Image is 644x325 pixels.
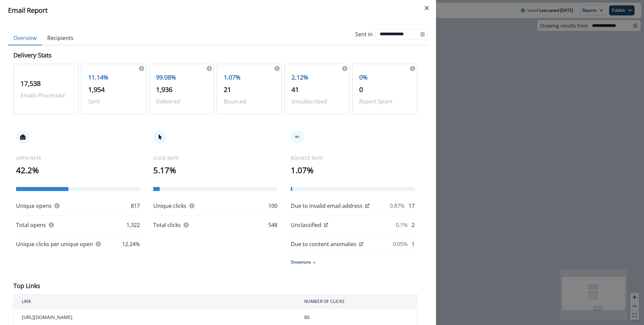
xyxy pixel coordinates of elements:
[13,281,40,290] p: Top Links
[156,85,172,94] span: 1,936
[16,202,52,210] p: Unique opens
[224,97,275,105] p: Bounced
[16,221,46,229] p: Total opens
[8,5,428,15] div: Email Report
[153,221,181,229] p: Total clicks
[359,97,410,105] p: Report Spam
[291,73,342,82] p: 2.12%
[421,3,432,13] button: Close
[13,51,52,60] p: Delivery Stats
[156,97,207,105] p: Delivered
[268,221,277,229] p: 548
[224,73,275,82] p: 1.07%
[396,221,408,229] p: 0.1%
[291,259,311,265] p: Show more
[412,221,415,229] p: 2
[291,97,342,105] p: Unsubscribed
[126,221,140,229] p: 1,322
[359,85,363,94] span: 0
[88,97,139,105] p: Sent
[390,202,405,210] p: 0.87%
[122,240,140,248] p: 12.24%
[393,240,408,248] p: 0.05%
[88,73,139,82] p: 11.14%
[355,30,373,38] p: Sent in
[268,202,277,210] p: 100
[291,154,415,161] p: BOUNCE RATE
[42,31,79,45] button: Recipients
[296,295,417,309] th: NUMBER OF CLICKS
[153,164,277,176] p: 5.17%
[156,73,207,82] p: 99.08%
[153,202,186,210] p: Unique clicks
[291,240,357,248] p: Due to content anomalies
[16,240,93,248] p: Unique clicks per unique open
[16,154,140,161] p: OPEN RATE
[20,79,41,88] span: 17,538
[88,85,105,94] span: 1,954
[291,85,299,94] span: 41
[359,73,410,82] p: 0%
[409,202,415,210] p: 17
[20,91,71,99] p: Emails Processed
[291,202,363,210] p: Due to invalid email address
[14,295,296,309] th: LINK
[153,154,277,161] p: CLICK RATE
[16,164,140,176] p: 42.2%
[131,202,140,210] p: 817
[291,164,415,176] p: 1.07%
[291,221,321,229] p: Unclassified
[8,31,42,45] button: Overview
[224,85,231,94] span: 21
[412,240,415,248] p: 1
